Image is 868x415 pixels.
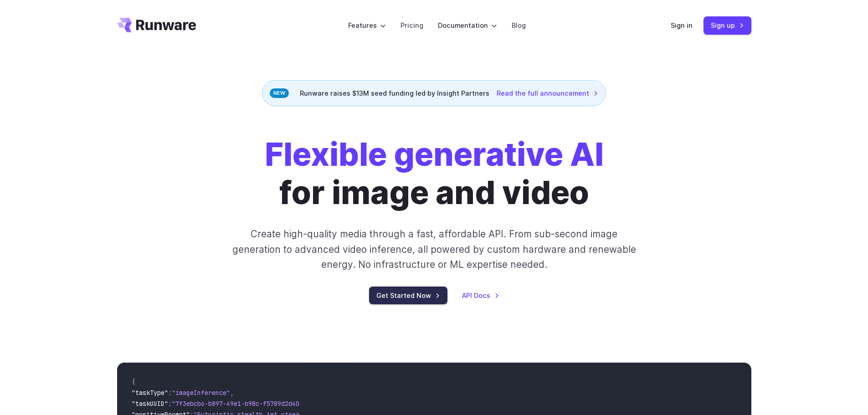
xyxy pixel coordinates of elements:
[671,20,693,31] a: Sign in
[132,378,135,386] span: {
[231,226,637,272] p: Create high-quality media through a fast, affordable API. From sub-second image generation to adv...
[497,88,598,98] a: Read the full announcement
[462,290,499,301] a: API Docs
[265,135,604,212] h1: for image and video
[265,135,604,174] strong: Flexible generative AI
[132,389,168,397] span: "taskType"
[172,400,310,408] span: "7f3ebcb6-b897-49e1-b98c-f5789d2d40d7"
[401,20,423,31] a: Pricing
[512,20,526,31] a: Blog
[348,20,386,31] label: Features
[438,20,497,31] label: Documentation
[230,389,234,397] span: ,
[132,400,168,408] span: "taskUUID"
[168,389,172,397] span: :
[369,287,447,304] a: Get Started Now
[262,80,606,106] div: Runware raises $13M seed funding led by Insight Partners
[704,16,751,34] a: Sign up
[168,400,172,408] span: :
[117,18,196,32] a: Go to /
[172,389,230,397] span: "imageInference"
